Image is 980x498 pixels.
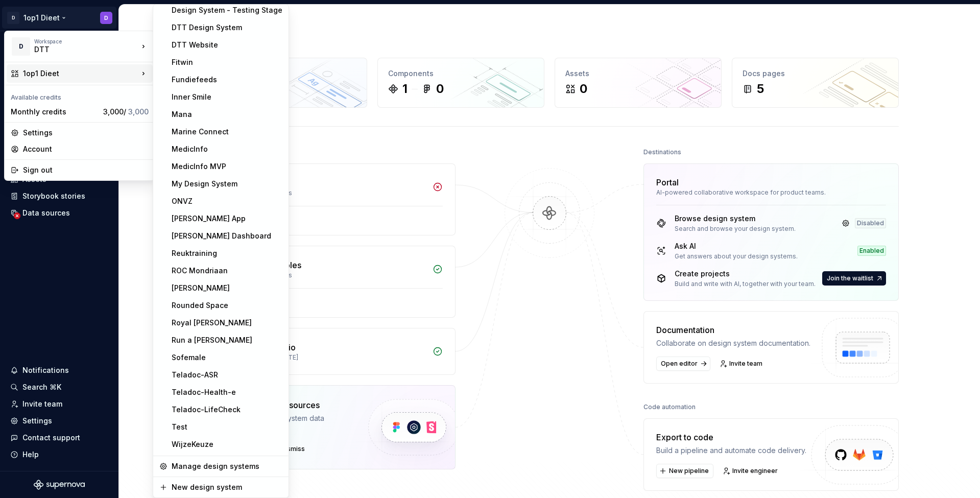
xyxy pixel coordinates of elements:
div: Mana [172,109,282,120]
div: Account [23,144,149,154]
div: Reuktraining [172,248,282,258]
div: Fitwin [172,57,282,67]
div: Fundiefeeds [172,75,282,85]
div: Teladoc-Health-e [172,387,282,397]
div: DTT [34,44,121,55]
div: MedicInfo MVP [172,161,282,172]
div: Design System - Testing Stage [172,5,282,15]
div: Available credits [7,87,153,104]
div: Marine Connect [172,127,282,137]
div: Rounded Space [172,300,282,311]
div: Run a [PERSON_NAME] [172,335,282,345]
div: DTT Design System [172,22,282,33]
div: Workspace [34,38,138,44]
div: MedicInfo [172,144,282,154]
span: 3,000 [128,107,149,116]
div: My Design System [172,179,282,189]
div: WijzeKeuze [172,439,282,449]
div: Settings [23,128,149,138]
div: [PERSON_NAME] [172,283,282,293]
div: New design system [172,482,282,492]
div: Test [172,422,282,432]
div: ONVZ [172,196,282,206]
div: 1op1 Dieet [23,68,138,79]
div: [PERSON_NAME] Dashboard [172,231,282,241]
span: 3,000 / [103,107,149,116]
div: Sign out [23,165,149,175]
div: ROC Mondriaan [172,266,282,276]
div: Teladoc-LifeCheck [172,405,282,415]
div: Manage design systems [172,461,282,471]
div: Teladoc-ASR [172,370,282,380]
div: Royal [PERSON_NAME] [172,318,282,328]
div: D [12,37,30,56]
div: Sofemale [172,352,282,363]
div: DTT Website [172,40,282,50]
div: [PERSON_NAME] App [172,214,282,224]
div: Monthly credits [11,107,99,117]
div: Inner Smile [172,92,282,102]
